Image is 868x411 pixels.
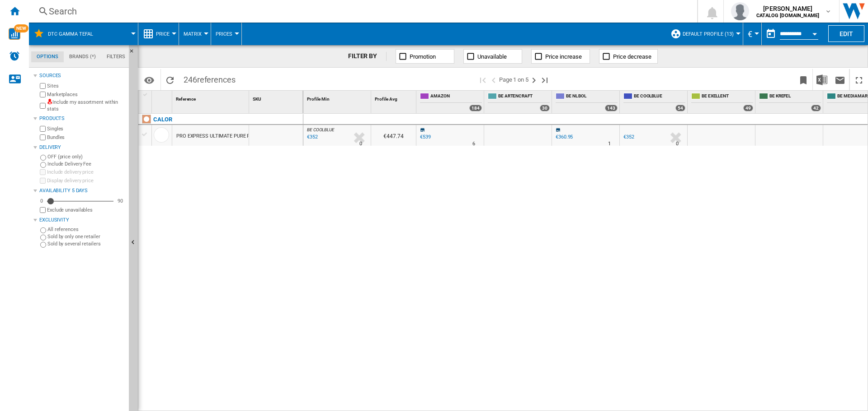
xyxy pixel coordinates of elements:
[359,139,362,148] div: Delivery Time : 0 day
[47,99,52,104] img: mysite-not-bg-18x18.png
[623,134,634,140] div: €352
[47,153,125,160] label: OFF (price only)
[743,105,753,111] div: 49 offers sold by BE EXELLENT
[622,133,634,142] div: €352
[40,162,46,168] input: Include Delivery Fee
[499,69,528,90] span: Page 1 on 5
[675,105,685,111] div: 54 offers sold by BE COOLBLUE
[307,127,335,132] span: BE COOLBLUE
[807,24,823,41] button: Open calendar
[813,69,831,90] button: Download in Excel
[174,91,249,105] div: Sort None
[472,139,475,148] div: Delivery Time : 6 days
[396,49,454,64] button: Promotion
[756,4,819,13] span: [PERSON_NAME]
[184,23,206,45] div: Matrix
[47,83,125,89] label: Sites
[528,69,539,90] button: Next page
[757,91,823,113] div: BE KREFEL 42 offers sold by BE KREFEL
[554,133,573,142] div: €360.95
[762,25,780,43] button: md-calendar
[176,126,317,147] div: PRO EXPRESS ULTIMATE PURE PLUS GV9610C0 ARGENT NOIR
[307,97,330,102] span: Profile Min
[64,51,101,62] md-tab-item: Brands (*)
[47,99,125,113] label: Include my assortment within stats
[418,91,484,113] div: AMAZON 184 offers sold by AMAZON
[731,2,749,20] img: profile.jpg
[174,91,249,105] div: Reference Sort None
[683,23,738,45] button: Default profile (13)
[253,97,261,102] span: SKU
[477,69,488,90] button: First page
[469,105,482,111] div: 184 offers sold by AMAZON
[566,93,618,101] span: BE NL BOL
[531,49,590,64] button: Price increase
[828,25,864,42] button: Edit
[39,187,125,194] div: Availability 5 Days
[756,13,819,18] b: CATALOG [DOMAIN_NAME]
[197,75,236,84] span: references
[545,53,582,60] span: Price increase
[140,72,158,88] button: Options
[129,45,140,61] button: Hide
[486,91,552,113] div: BE ARTENCRAFT 30 offers sold by BE ARTENCRAFT
[40,178,46,184] input: Display delivery price
[605,105,618,111] div: 143 offers sold by BE NL BOL
[39,115,125,122] div: Products
[430,93,482,101] span: AMAZON
[40,242,46,248] input: Sold by several retailers
[216,31,232,37] span: Prices
[33,23,133,45] div: DTC GAMMA TEFAL
[48,23,102,45] button: DTC GAMMA TEFAL
[39,144,125,151] div: Delivery
[115,198,125,204] div: 90
[179,69,240,88] span: 246
[251,91,303,105] div: SKU Sort None
[676,139,679,148] div: Delivery Time : 0 day
[40,155,46,161] input: OFF (price only)
[47,177,125,184] label: Display delivery price
[161,69,179,90] button: Reload
[488,69,499,90] button: >Previous page
[47,125,125,132] label: Singles
[184,31,202,37] span: Matrix
[40,235,46,240] input: Sold by only one retailer
[47,207,125,213] label: Exclude unavailables
[748,23,757,45] div: €
[40,92,46,97] input: Marketplaces
[608,139,611,148] div: Delivery Time : 1 day
[373,91,416,105] div: Sort None
[599,49,658,64] button: Price decrease
[49,5,674,18] div: Search
[47,161,125,167] label: Include Delivery Fee
[14,24,28,32] span: NEW
[811,105,821,111] div: 42 offers sold by BE KREFEL
[9,28,20,40] img: wise-card.svg
[216,23,237,45] button: Prices
[40,83,46,89] input: Sites
[556,134,573,140] div: €360.95
[831,69,849,90] button: Send this report by email
[305,91,371,105] div: Profile Min Sort None
[38,198,45,204] div: 0
[410,53,436,60] span: Promotion
[689,91,755,113] div: BE EXELLENT 49 offers sold by BE EXELLENT
[251,91,303,105] div: Sort None
[769,93,821,101] span: BE KREFEL
[40,169,46,175] input: Include delivery price
[498,93,550,101] span: BE ARTENCRAFT
[154,91,172,105] div: Sort None
[47,134,125,141] label: Bundles
[477,53,507,60] span: Unavailable
[143,23,174,45] div: Price
[305,91,371,105] div: Sort None
[156,23,174,45] button: Price
[31,51,64,62] md-tab-item: Options
[540,105,550,111] div: 30 offers sold by BE ARTENCRAFT
[47,240,125,247] label: Sold by several retailers
[419,133,431,142] div: €539
[683,31,734,37] span: Default profile (13)
[47,226,125,233] label: All references
[47,91,125,98] label: Marketplaces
